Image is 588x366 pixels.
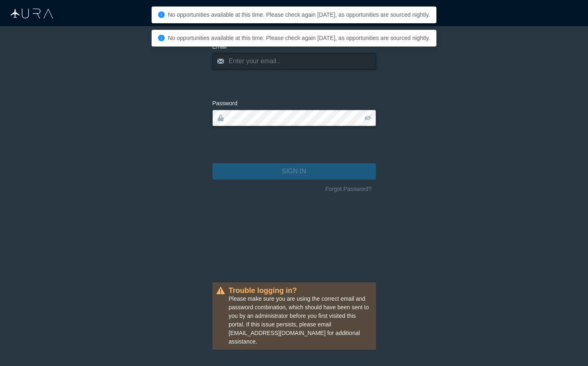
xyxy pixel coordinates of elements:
[212,282,376,350] div: Please make sure you are using the correct email and password combination, which should have been...
[158,35,165,41] i: icon: info-circle
[11,9,53,18] img: Aura Logo
[158,11,165,18] i: icon: info-circle
[321,183,376,195] button: Forgot Password?
[212,53,376,69] input: Enter your email..
[282,166,306,176] span: SIGN IN
[212,163,376,180] button: SIGN IN
[168,11,430,18] span: No opportunities available at this time. Please check again [DATE], as opportunities are sourced ...
[325,185,372,193] span: Forgot Password?
[212,100,237,106] span: Password
[212,43,227,50] span: Email
[229,286,371,295] h4: Trouble logging in?
[168,35,430,41] span: No opportunities available at this time. Please check again [DATE], as opportunities are sourced ...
